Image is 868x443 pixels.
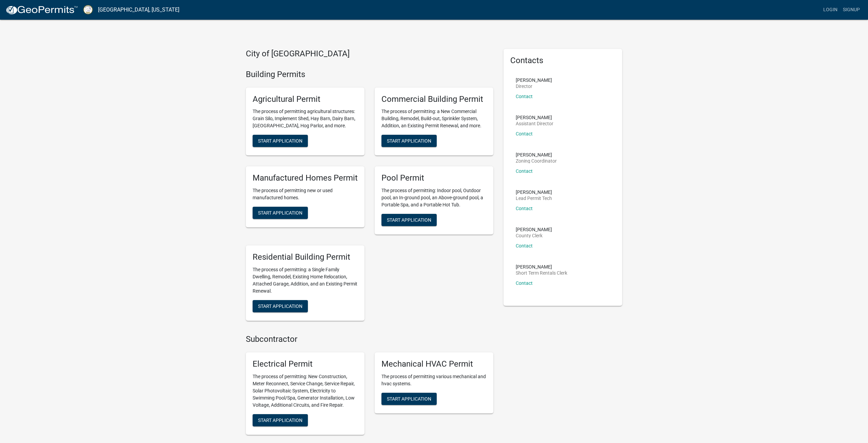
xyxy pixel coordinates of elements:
[253,135,308,147] button: Start Application
[516,94,533,99] a: Contact
[516,168,533,174] a: Contact
[253,108,358,129] p: The process of permitting agricultural structures: Grain Silo, Implement Shed, Hay Barn, Dairy Ba...
[253,94,358,104] h5: Agricultural Permit
[246,70,493,79] h4: Building Permits
[516,280,533,286] a: Contact
[516,196,552,201] p: Lead Permit Tech
[516,152,557,157] p: [PERSON_NAME]
[840,3,863,16] a: Signup
[381,359,487,369] h5: Mechanical HVAC Permit
[516,121,553,126] p: Assistant Director
[253,252,358,262] h5: Residential Building Permit
[516,190,552,195] p: [PERSON_NAME]
[381,214,437,226] button: Start Application
[258,417,302,423] span: Start Application
[253,207,308,219] button: Start Application
[381,135,437,147] button: Start Application
[510,56,615,66] h5: Contacts
[381,173,487,183] h5: Pool Permit
[253,300,308,312] button: Start Application
[83,5,93,14] img: Putnam County, Georgia
[253,187,358,201] p: The process of permitting new or used manufactured homes.
[253,373,358,409] p: The process of permitting: New Construction, Meter Reconnect, Service Change, Service Repair, Sol...
[98,4,179,16] a: [GEOGRAPHIC_DATA], [US_STATE]
[246,49,493,59] h4: City of [GEOGRAPHIC_DATA]
[258,210,302,216] span: Start Application
[516,227,552,232] p: [PERSON_NAME]
[253,266,358,295] p: The process of permitting: a Single Family Dwelling, Remodel, Existing Home Relocation, Attached ...
[516,271,567,275] p: Short Term Rentals Clerk
[387,138,431,144] span: Start Application
[516,131,533,136] a: Contact
[253,173,358,183] h5: Manufactured Homes Permit
[253,414,308,426] button: Start Application
[516,115,553,120] p: [PERSON_NAME]
[516,243,533,248] a: Contact
[246,334,493,344] h4: Subcontractor
[516,206,533,211] a: Contact
[381,108,487,129] p: The process of permitting: a New Commercial Building, Remodel, Build-out, Sprinkler System, Addit...
[516,159,557,163] p: Zoning Coordinator
[381,187,487,208] p: The process of permitting: Indoor pool, Outdoor pool, an In-ground pool, an Above-ground pool, a ...
[258,138,302,144] span: Start Application
[516,78,552,82] p: [PERSON_NAME]
[516,84,552,89] p: Director
[381,94,487,104] h5: Commercial Building Permit
[387,217,431,223] span: Start Application
[516,233,552,238] p: County Clerk
[253,359,358,369] h5: Electrical Permit
[258,303,302,309] span: Start Application
[381,373,487,387] p: The process of permitting various mechanical and hvac systems.
[381,393,437,405] button: Start Application
[821,3,840,16] a: Login
[516,264,567,269] p: [PERSON_NAME]
[387,396,431,401] span: Start Application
